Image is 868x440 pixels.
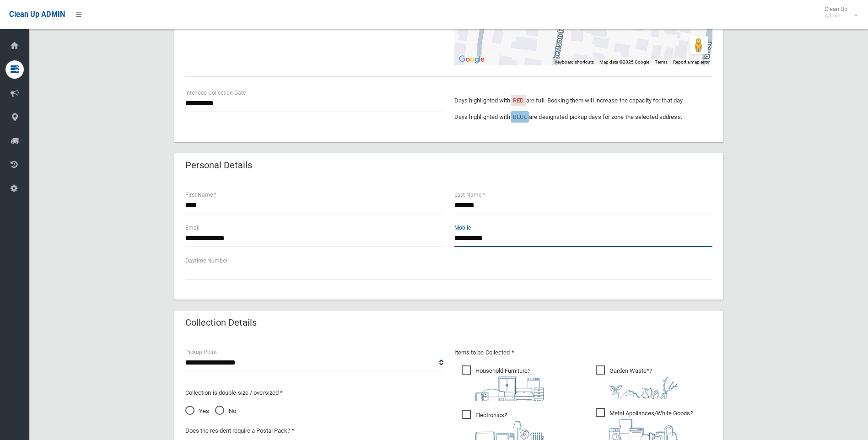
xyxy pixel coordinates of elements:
p: Collection is double size / oversized * [185,387,443,398]
a: Report a map error [673,59,710,64]
small: Admin [825,12,847,19]
span: Household Furniture [462,365,544,401]
p: Items to be Collected * [454,347,712,358]
button: Keyboard shortcuts [555,59,594,65]
i: ? [475,367,544,401]
a: Open this area in Google Maps (opens a new window) [457,54,487,65]
span: Map data ©2025 Google [599,59,649,64]
p: Days highlighted with are full. Booking them will increase the capacity for that day. [454,95,712,106]
img: Google [457,54,487,65]
span: Clean Up ADMIN [9,10,65,19]
button: Drag Pegman onto the map to open Street View [690,36,708,54]
span: Clean Up [820,5,857,19]
span: RED [513,97,524,104]
span: Yes [185,406,209,417]
label: Does the resident require a Postal Pack? * [185,425,294,436]
header: Personal Details [174,156,263,174]
header: Collection Details [174,314,268,332]
span: No [215,406,236,417]
i: ? [609,367,678,399]
img: aa9efdbe659d29b613fca23ba79d85cb.png [475,376,544,401]
span: BLUE [513,113,527,120]
span: Garden Waste* [596,365,678,399]
img: 4fd8a5c772b2c999c83690221e5242e0.png [609,376,678,399]
p: Days highlighted with are designated pickup days for zone the selected address. [454,112,712,123]
a: Terms (opens in new tab) [655,59,668,64]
